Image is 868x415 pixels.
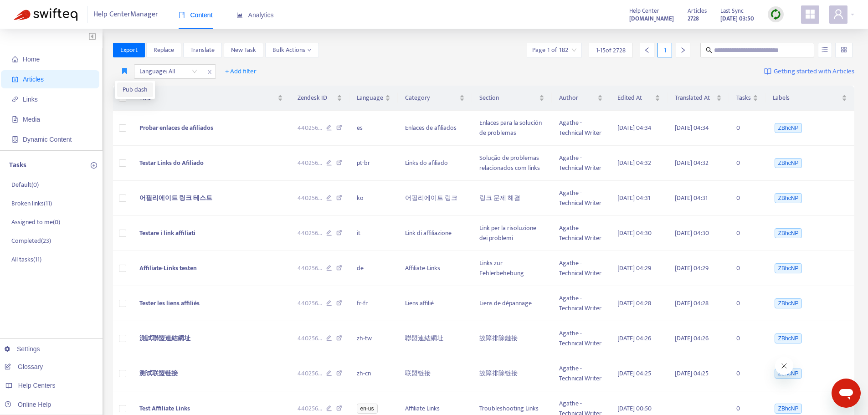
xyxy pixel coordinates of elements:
[398,321,473,356] td: 聯盟連結網址
[398,356,473,391] td: 联盟链接
[14,8,77,21] img: Swifteq
[236,11,274,19] span: Analytics
[617,123,652,133] span: [DATE] 04:34
[398,181,473,216] td: 어필리에이트 링크
[765,86,854,111] th: Labels
[349,356,398,391] td: zh-cn
[617,333,651,343] span: [DATE] 04:26
[617,93,653,103] span: Edited At
[139,403,190,414] span: Test Affiliate Links
[773,93,840,103] span: Labels
[675,158,709,168] span: [DATE] 04:32
[775,228,802,238] span: ZBhcNP
[405,93,458,103] span: Category
[12,56,18,62] span: home
[91,162,97,169] span: plus-circle
[629,6,659,16] span: Help Center
[617,263,651,273] span: [DATE] 04:29
[349,146,398,181] td: pt-br
[775,298,802,308] span: ZBhcNP
[552,111,610,146] td: Agathe - Technical Writer
[675,333,709,343] span: [DATE] 04:26
[596,46,626,55] span: 1 - 15 of 2728
[675,123,709,133] span: [DATE] 04:34
[805,9,816,20] span: appstore
[833,9,844,20] span: user
[720,14,754,24] strong: [DATE] 03:50
[472,111,551,146] td: Enlaces para la solución de problemas
[298,158,322,168] span: 440256 ...
[23,96,38,103] span: Links
[668,86,729,111] th: Translated At
[472,216,551,251] td: Link per la risoluzione dei problemi
[729,286,765,321] td: 0
[472,146,551,181] td: Solução de problemas relacionados com links
[472,356,551,391] td: 故障排除链接
[132,86,290,111] th: Title
[552,286,610,321] td: Agathe - Technical Writer
[272,45,312,55] span: Bulk Actions
[298,404,322,414] span: 440256 ...
[729,251,765,286] td: 0
[472,86,551,111] th: Section
[552,146,610,181] td: Agathe - Technical Writer
[644,47,650,53] span: left
[552,321,610,356] td: Agathe - Technical Writer
[183,43,222,57] button: Translate
[5,401,51,408] a: Online Help
[349,286,398,321] td: fr-fr
[231,45,256,55] span: New Task
[552,356,610,391] td: Agathe - Technical Writer
[729,146,765,181] td: 0
[617,403,652,414] span: [DATE] 00:50
[139,123,213,133] span: Probar enlaces de afiliados
[12,116,18,123] span: file-image
[764,68,771,75] img: image-link
[398,86,473,111] th: Category
[307,48,312,52] span: down
[775,404,802,414] span: ZBhcNP
[775,333,802,343] span: ZBhcNP
[680,47,686,53] span: right
[472,321,551,356] td: 故障排除鏈接
[818,43,832,57] button: unordered-list
[11,199,52,208] p: Broken links ( 11 )
[775,357,793,375] iframe: Close message
[11,217,60,227] p: Assigned to me ( 0 )
[398,146,473,181] td: Links do afiliado
[559,93,596,103] span: Author
[729,216,765,251] td: 0
[349,111,398,146] td: es
[675,263,709,273] span: [DATE] 04:29
[675,228,709,238] span: [DATE] 04:30
[822,46,828,53] span: unordered-list
[11,180,39,190] p: Default ( 0 )
[123,85,148,95] span: Pub dash
[5,345,40,353] a: Settings
[629,14,674,24] strong: [DOMAIN_NAME]
[398,216,473,251] td: Link di affiliazione
[11,255,41,264] p: All tasks ( 11 )
[154,45,174,55] span: Replace
[11,236,51,246] p: Completed ( 23 )
[139,228,195,238] span: Testare i link affiliati
[775,369,802,379] span: ZBhcNP
[236,12,243,18] span: area-chart
[139,333,190,343] span: 測試聯盟連結網址
[120,45,138,55] span: Export
[357,404,378,414] span: en-us
[775,263,802,273] span: ZBhcNP
[5,6,66,14] span: Hi. Need any help?
[552,181,610,216] td: Agathe - Technical Writer
[774,67,854,77] span: Getting started with Articles
[552,216,610,251] td: Agathe - Technical Writer
[349,216,398,251] td: it
[12,76,18,82] span: account-book
[552,251,610,286] td: Agathe - Technical Writer
[617,298,651,308] span: [DATE] 04:28
[472,286,551,321] td: Liens de dépannage
[472,181,551,216] td: 링크 문제 해결
[139,368,178,379] span: 测试联盟链接
[675,368,709,379] span: [DATE] 04:25
[617,368,651,379] span: [DATE] 04:25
